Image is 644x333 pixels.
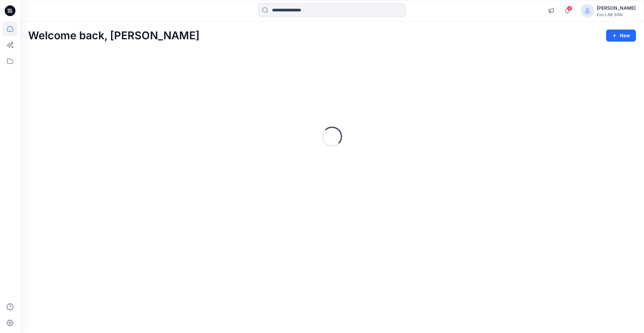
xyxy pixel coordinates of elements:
h2: Welcome back, [PERSON_NAME] [28,30,200,42]
span: 4 [567,6,572,11]
svg: avatar [585,8,590,13]
div: [PERSON_NAME] [597,4,636,12]
div: Evo LAB SGN [597,12,636,17]
button: New [606,30,636,42]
